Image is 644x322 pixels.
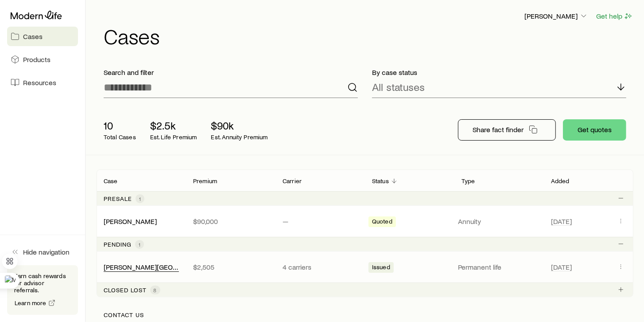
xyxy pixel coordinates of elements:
p: 10 [104,119,136,132]
div: Earn cash rewards for advisor referrals.Learn more [7,265,78,315]
p: $90k [211,119,268,132]
span: Learn more [15,300,47,306]
button: Get quotes [563,119,626,141]
div: [PERSON_NAME] [104,217,157,226]
span: Quoted [372,218,392,227]
button: [PERSON_NAME] [524,11,589,22]
p: Carrier [283,177,302,185]
p: Annuity [458,217,540,226]
p: Search and filter [104,68,358,77]
span: 8 [154,287,157,294]
p: Share fact finder [473,125,524,134]
p: $90,000 [193,217,268,226]
button: Share fact finder [458,119,556,141]
p: Permanent life [458,263,540,271]
p: Contact us [104,311,626,318]
div: Client cases [97,169,633,297]
p: $2.5k [150,119,197,132]
p: Earn cash rewards for advisor referrals. [14,272,71,294]
p: Est. Annuity Premium [211,134,268,141]
a: Resources [7,73,78,92]
span: [DATE] [551,263,572,271]
span: [DATE] [551,217,572,226]
p: Est. Life Premium [150,134,197,141]
p: Total Cases [104,134,136,141]
span: Issued [372,263,390,273]
a: Cases [7,27,78,46]
p: [PERSON_NAME] [524,12,588,20]
p: $2,505 [193,263,268,271]
span: Cases [23,32,43,41]
p: Closed lost [104,287,147,294]
h1: Cases [104,25,633,47]
p: — [283,217,358,226]
a: [PERSON_NAME][GEOGRAPHIC_DATA] [104,263,223,271]
p: Added [551,177,570,185]
p: By case status [372,68,626,77]
p: Type [462,177,475,185]
button: Get help [596,11,633,21]
button: Hide navigation [7,242,78,262]
span: Resources [23,78,56,87]
p: Premium [193,177,217,185]
p: Pending [104,241,132,248]
span: 1 [139,195,141,202]
p: All statuses [372,81,425,93]
span: 1 [139,241,140,248]
p: 4 carriers [283,263,358,271]
p: Presale [104,195,132,202]
span: Products [23,55,50,64]
a: [PERSON_NAME] [104,217,157,225]
span: Hide navigation [23,247,70,256]
p: Case [104,177,118,185]
p: Status [372,177,389,185]
div: [PERSON_NAME][GEOGRAPHIC_DATA] [104,263,179,272]
a: Products [7,50,78,69]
